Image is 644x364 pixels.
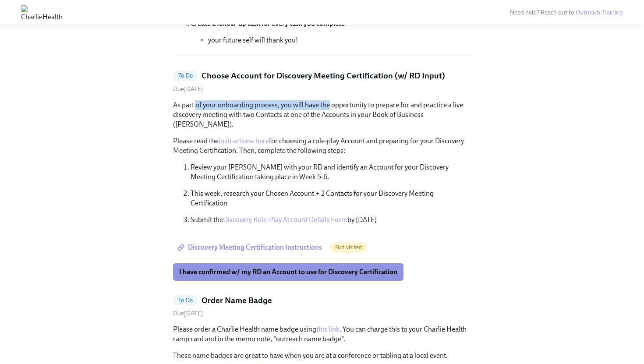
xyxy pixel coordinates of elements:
h5: Order Name Badge [202,295,272,306]
button: I have confirmed w/ my RD an Account to use for Discovery Certification [173,263,403,281]
a: To DoOrder Name BadgeDue[DATE] [173,295,471,318]
a: instructions here [219,137,269,145]
a: To DoChoose Account for Discovery Meeting Certification (w/ RD Input)Due[DATE] [173,70,471,93]
span: I have confirmed w/ my RD an Account to use for Discovery Certification [179,268,397,276]
span: To Do [173,72,198,79]
p: As part of your onboarding process, you will have the opportunity to prepare for and practice a l... [173,100,471,129]
span: Monday, August 18th 2025, 7:00 am [173,310,203,317]
p: This week, research your Chosen Account + 2 Contacts for your Discovery Meeting Certification [191,189,471,208]
span: Need help? Reach out to [510,9,623,16]
p: Please read the for choosing a role-play Account and preparing for your Discovery Meeting Certifi... [173,136,471,155]
p: Please order a Charlie Health name badge using . You can charge this to your Charlie Health ramp ... [173,325,471,344]
p: These name badges are great to have when you are at a conference or tabling at a local event. [173,351,471,360]
p: Submit the by [DATE] [191,215,471,225]
a: this link [316,325,340,333]
a: Discovery Meeting Certification Instructions [173,239,328,256]
h5: Choose Account for Discovery Meeting Certification (w/ RD Input) [202,70,445,81]
span: To Do [173,297,198,304]
a: Outreach Training [576,9,623,16]
span: Not visited [330,244,367,251]
li: your future self will thank you! [208,35,471,45]
span: Discovery Meeting Certification Instructions [179,243,322,252]
img: CharlieHealth [21,5,63,19]
a: Discovery Role-Play Account Details Form [223,216,347,224]
span: Thursday, August 14th 2025, 7:00 am [173,85,203,93]
p: Review your [PERSON_NAME] with your RD and identify an Account for your Discovery Meeting Certifi... [191,163,471,182]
